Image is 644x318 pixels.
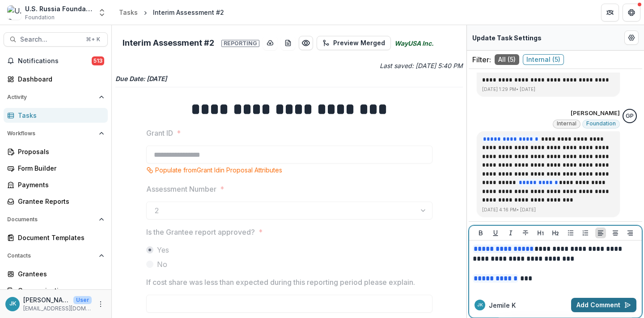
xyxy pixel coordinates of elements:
[18,57,92,65] span: Notifications
[115,6,228,19] nav: breadcrumb
[7,216,95,223] span: Documents
[601,4,619,21] button: Partners
[119,8,138,17] div: Tasks
[550,228,561,238] button: Heading 2
[92,56,104,65] span: 513
[4,266,108,281] a: Grantees
[18,180,101,189] div: Payments
[73,296,92,304] p: User
[95,299,106,309] button: More
[520,228,531,238] button: Strike
[96,4,108,21] button: Open entity switcher
[4,249,108,263] button: Open Contacts
[571,109,620,118] p: [PERSON_NAME]
[489,301,516,310] p: Jemile K
[4,32,108,47] button: Search...
[299,36,313,50] button: Preview 126a5088-ac51-4b03-b541-1da3509f8b74.pdf
[155,165,282,175] p: Populate from Grant Id in Proposal Attributes
[18,197,101,206] div: Grantee Reports
[394,39,434,48] i: WayUSA Inc.
[523,54,564,65] span: Internal ( 5 )
[595,228,606,238] button: Align Left
[146,227,255,237] p: Is the Grantee report approved?
[535,228,546,238] button: Heading 1
[263,36,277,50] button: download-button
[25,13,55,21] span: Foundation
[4,90,108,104] button: Open Activity
[475,228,486,238] button: Bold
[482,86,614,93] p: [DATE] 1:29 PM • [DATE]
[571,298,636,312] button: Add Comment
[490,228,501,238] button: Underline
[18,233,101,242] div: Document Templates
[610,228,621,238] button: Align Center
[146,277,415,288] p: If cost share was less than expected during this reporting period please explain.
[221,40,259,47] span: Reporting
[624,30,639,45] button: Edit Form Settings
[291,61,463,70] p: Last saved: [DATE] 5:40 PM
[9,301,16,307] div: Jemile Kelderman
[281,36,295,50] button: download-word-button
[626,113,634,119] div: Gennady Podolny
[4,108,108,123] a: Tasks
[505,228,516,238] button: Italicize
[84,34,102,44] div: ⌘ + K
[7,5,21,20] img: U.S. Russia Foundation
[18,74,101,84] div: Dashboard
[4,212,108,227] button: Open Documents
[18,111,101,120] div: Tasks
[153,8,224,17] div: Interim Assessment #2
[146,184,216,194] p: Assessment Number
[25,4,92,13] div: U.S. Russia Foundation
[115,6,141,19] a: Tasks
[157,259,167,270] span: No
[557,120,576,127] span: Internal
[20,36,80,43] span: Search...
[4,54,108,68] button: Notifications513
[7,253,95,259] span: Contacts
[4,72,108,86] a: Dashboard
[18,163,101,173] div: Form Builder
[18,269,101,279] div: Grantees
[4,283,108,298] a: Communications
[495,54,519,65] span: All ( 5 )
[317,36,391,50] button: Preview Merged
[477,303,483,307] div: Jemile Kelderman
[625,228,636,238] button: Align Right
[4,144,108,159] a: Proposals
[146,128,173,138] p: Grant ID
[7,130,95,137] span: Workflows
[23,305,92,313] p: [EMAIL_ADDRESS][DOMAIN_NAME]
[4,161,108,176] a: Form Builder
[565,228,576,238] button: Bullet List
[472,33,542,43] p: Update Task Settings
[482,206,614,213] p: [DATE] 4:16 PM • [DATE]
[580,228,591,238] button: Ordered List
[4,126,108,141] button: Open Workflows
[472,54,491,65] p: Filter:
[623,4,640,21] button: Get Help
[115,74,463,83] p: Due Date: [DATE]
[18,147,101,156] div: Proposals
[7,94,95,100] span: Activity
[586,120,616,127] span: Foundation
[4,230,108,245] a: Document Templates
[23,295,70,305] p: [PERSON_NAME]
[4,194,108,209] a: Grantee Reports
[4,177,108,192] a: Payments
[157,245,169,255] span: Yes
[18,286,101,295] div: Communications
[123,38,259,48] h2: Interim Assessment #2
